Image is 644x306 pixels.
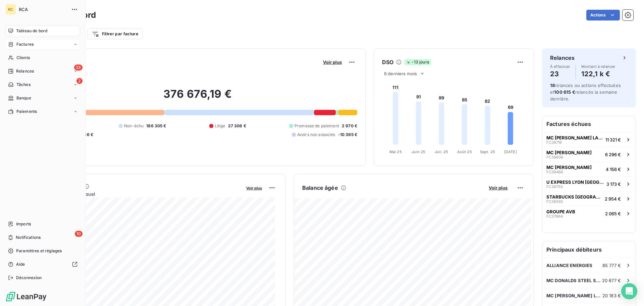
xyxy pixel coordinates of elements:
[605,137,621,142] span: 11 321 €
[435,149,448,154] tspan: Juil. 25
[16,28,47,34] span: Tableau de bord
[546,179,604,185] span: U EXPRESS LYON [GEOGRAPHIC_DATA]
[16,275,42,281] span: Déconnexion
[16,108,37,115] span: Paiements
[246,186,262,190] span: Voir plus
[542,116,636,132] h6: Factures échues
[546,293,602,298] span: MC [PERSON_NAME] LA RICAMARIE
[546,263,593,268] span: ALLIANCE ENERGIES
[546,140,562,144] span: FC38719
[546,200,563,204] span: FC36595
[542,176,636,191] button: U EXPRESS LYON [GEOGRAPHIC_DATA]FC387503 173 €
[542,242,636,258] h6: Principaux débiteurs
[74,64,83,71] span: 23
[546,209,575,214] span: GROUPE AVB
[546,185,563,189] span: FC38750
[384,71,417,76] span: 6 derniers mois
[16,95,31,101] span: Banque
[342,123,357,129] span: 2 970 €
[586,10,620,20] button: Actions
[302,184,338,192] h6: Balance âgée
[542,162,636,176] button: MC [PERSON_NAME]FC384664 156 €
[297,132,335,138] span: Avoirs non associés
[602,278,621,283] span: 20 677 €
[550,83,621,101] span: relances ou actions effectuées et relancés la semaine dernière.
[542,147,636,162] button: MC [PERSON_NAME]FC386086 296 €
[602,263,621,268] span: 85 777 €
[16,41,34,47] span: Factures
[124,123,144,129] span: Non-échu
[581,64,615,69] span: Montant à relancer
[146,123,166,129] span: 186 305 €
[546,165,592,170] span: MC [PERSON_NAME]
[16,68,34,74] span: Relances
[602,293,621,298] span: 20 183 €
[550,69,570,79] h4: 23
[546,135,603,140] span: MC [PERSON_NAME] LA RICAMARIE
[16,221,31,227] span: Imports
[550,83,555,88] span: 18
[542,132,636,147] button: MC [PERSON_NAME] LA RICAMARIEFC3871911 321 €
[38,87,357,107] h2: 376 676,19 €
[321,59,344,65] button: Voir plus
[546,155,563,159] span: FC38608
[294,123,339,129] span: Promesse de paiement
[605,152,621,157] span: 6 296 €
[605,196,621,202] span: 2 954 €
[323,59,342,65] span: Voir plus
[5,259,80,270] a: Aide
[489,185,507,190] span: Voir plus
[38,190,241,198] span: Chiffre d'affaires mensuel
[88,29,143,39] button: Filtrer par facture
[382,58,393,66] h6: DSO
[412,149,425,154] tspan: Juin 25
[5,4,16,15] div: RC
[606,167,621,172] span: 4 156 €
[16,82,31,88] span: Tâches
[75,231,83,237] span: 10
[554,89,575,95] span: 100 615 €
[546,194,602,200] span: STARBUCKS [GEOGRAPHIC_DATA]
[389,149,402,154] tspan: Mai 25
[457,149,472,154] tspan: Août 25
[338,132,357,138] span: -10 395 €
[546,170,563,174] span: FC38466
[581,69,615,79] h4: 122,1 k €
[546,278,602,283] span: MC DONALDS STEEL ST ETIENNE
[16,248,62,254] span: Paramètres et réglages
[606,181,621,187] span: 3 173 €
[5,291,47,302] img: Logo LeanPay
[244,185,264,191] button: Voir plus
[542,206,636,221] button: GROUPE AVBFC378642 065 €
[16,234,41,241] span: Notifications
[404,59,431,65] span: -13 jours
[542,191,636,206] button: STARBUCKS [GEOGRAPHIC_DATA]FC365952 954 €
[16,55,30,61] span: Clients
[76,78,83,84] span: 2
[546,214,563,218] span: FC37864
[550,64,570,69] span: À effectuer
[228,123,246,129] span: 27 306 €
[480,149,495,154] tspan: Sept. 25
[550,54,575,62] h6: Relances
[16,261,25,267] span: Aide
[621,283,637,299] div: Open Intercom Messenger
[605,211,621,216] span: 2 065 €
[215,123,225,129] span: Litige
[546,150,592,155] span: MC [PERSON_NAME]
[19,7,67,12] span: RCA
[487,185,509,191] button: Voir plus
[504,149,517,154] tspan: [DATE]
